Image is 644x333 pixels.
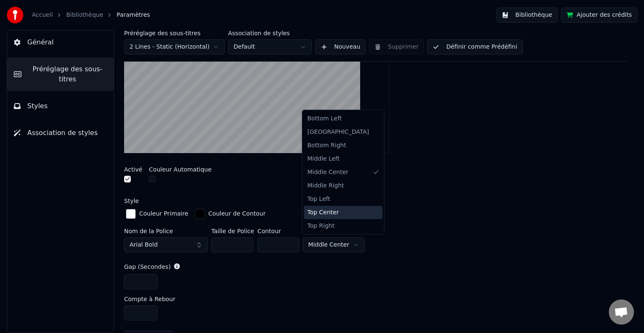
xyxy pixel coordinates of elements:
[307,114,342,123] span: Bottom Left
[307,221,335,230] span: Top Right
[307,208,339,216] span: Top Center
[307,128,369,136] span: [GEOGRAPHIC_DATA]
[307,195,330,203] span: Top Left
[307,141,346,150] span: Bottom Right
[307,155,340,163] span: Middle Left
[307,182,344,190] span: Middle Right
[307,168,348,177] span: Middle Center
